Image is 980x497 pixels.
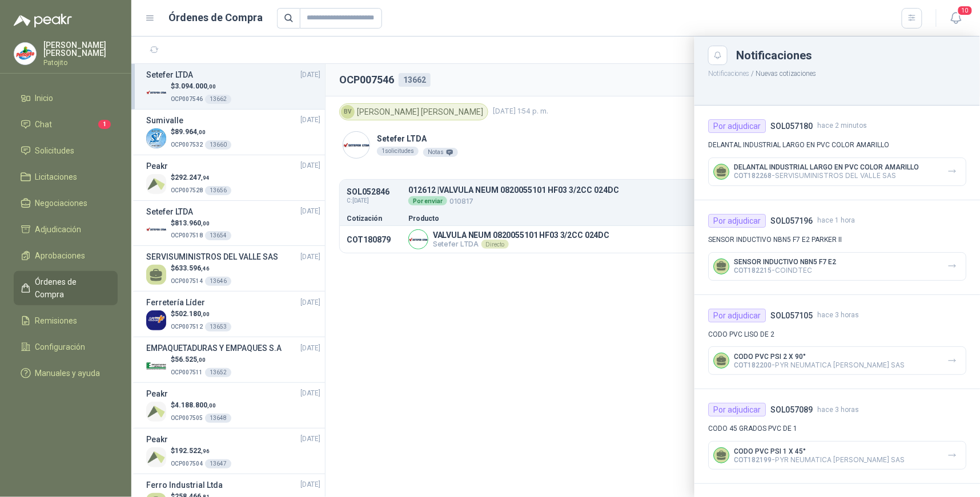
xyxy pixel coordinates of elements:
img: Company Logo [14,43,36,64]
img: Logo peakr [14,14,72,27]
span: COT182199 [734,456,772,464]
h4: SOL057089 [770,403,813,416]
h4: SOL057105 [770,309,813,322]
button: Close [708,46,728,65]
a: Remisiones [14,310,118,332]
p: - PYR NEUMATICA [PERSON_NAME] SAS [734,361,905,369]
span: COT182215 [734,266,772,274]
span: Manuales y ayuda [35,367,101,379]
div: Notificaciones [737,50,966,61]
a: Chat1 [14,114,118,135]
p: SENSOR INDUCTIVO NBN5 F7 E2 [734,258,836,266]
button: 10 [946,8,966,29]
p: CODO PVC PSI 2 X 90° [734,353,905,361]
a: Aprobaciones [14,245,118,266]
a: Adjudicación [14,219,118,240]
a: Solicitudes [14,140,118,161]
span: Órdenes de Compra [35,276,107,301]
p: DELANTAL INDUSTRIAL LARGO EN PVC COLOR AMARILLO [734,163,919,171]
span: Licitaciones [35,171,78,183]
a: Órdenes de Compra [14,271,118,305]
span: Chat [35,118,53,131]
span: Solicitudes [35,144,75,157]
p: CODO PVC LISO DE 2 [708,329,966,340]
p: - SERVISUMINISTROS DEL VALLE SAS [734,171,919,180]
a: Configuración [14,336,118,358]
p: CODO 45 GRADOS PVC DE 1 [708,423,966,434]
span: COT182268 [734,172,772,180]
span: hace 1 hora [817,215,855,226]
span: Remisiones [35,314,78,327]
span: Adjudicación [35,223,82,236]
span: COT182200 [734,361,772,369]
a: Negociaciones [14,192,118,214]
a: Licitaciones [14,166,118,188]
div: Por adjudicar [708,403,766,417]
p: - PYR NEUMATICA [PERSON_NAME] SAS [734,455,905,464]
p: SENSOR INDUCTIVO NBN5 F7 E2 PARKER II [708,235,966,245]
span: hace 2 minutos [817,120,867,131]
button: Notificaciones [708,70,750,78]
span: hace 3 horas [817,310,859,321]
div: Por adjudicar [708,214,766,228]
p: / Nuevas cotizaciones [694,65,980,79]
h1: Órdenes de Compra [169,10,263,26]
p: CODO PVC PSI 1 X 45° [734,447,905,455]
span: Aprobaciones [35,249,86,262]
h4: SOL057196 [770,215,813,227]
p: DELANTAL INDUSTRIAL LARGO EN PVC COLOR AMARILLO [708,140,966,151]
h4: SOL057180 [770,120,813,132]
p: Patojito [43,59,118,66]
span: hace 3 horas [817,405,859,415]
p: [PERSON_NAME] [PERSON_NAME] [43,41,118,57]
span: 1 [98,120,111,129]
span: 10 [957,5,973,16]
span: Configuración [35,341,86,353]
a: Inicio [14,87,118,109]
a: Manuales y ayuda [14,362,118,384]
p: - COINDTEC [734,266,836,274]
span: Negociaciones [35,197,88,209]
div: Por adjudicar [708,309,766,322]
span: Inicio [35,92,54,104]
div: Por adjudicar [708,119,766,133]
